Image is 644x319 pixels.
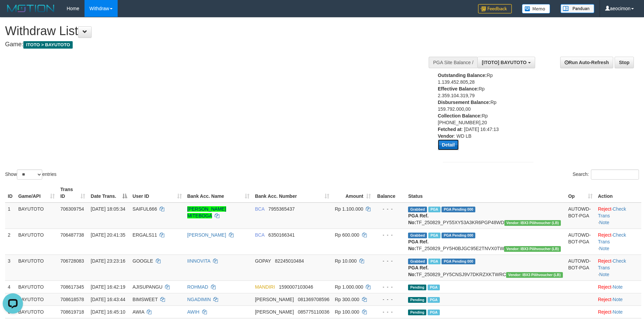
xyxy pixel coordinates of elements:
a: [PERSON_NAME] [187,232,226,238]
span: Marked by aeojona [428,233,440,238]
a: NGADIMIN [187,297,211,302]
b: Fetched at [438,127,461,132]
span: BIMSWEET [133,297,158,302]
span: [PERSON_NAME] [255,309,294,315]
span: PGA Pending [442,259,475,264]
div: - - - [376,232,403,238]
a: Reject [598,232,612,238]
span: 708618578 [60,297,84,302]
a: Reject [598,258,612,264]
td: 3 [5,255,16,281]
b: Outstanding Balance: [438,73,487,78]
a: Note [613,297,623,302]
a: Run Auto-Refresh [560,57,613,68]
td: BAYUTOTO [16,203,58,229]
span: Vendor URL: https://dashboard.q2checkout.com/secure [506,272,563,278]
a: Check Trans [598,258,626,270]
td: TF_250829_PY5CNSJ9V7DKRZXKTWRC [405,255,565,281]
span: Copy 085775110036 to clipboard [298,309,329,315]
span: Rp 1.100.000 [335,206,363,212]
a: Note [599,246,610,251]
span: Copy 7955365437 to clipboard [268,206,295,212]
td: BAYUTOTO [16,293,58,305]
span: Marked by aeojona [428,259,440,264]
button: [ITOTO] BAYUTOTO [477,57,535,68]
td: · · [595,203,641,229]
a: Note [599,220,610,225]
img: Button%20Memo.svg [522,4,550,14]
span: 706309754 [60,206,84,212]
span: MANDIRI [255,284,275,290]
td: AUTOWD-BOT-PGA [566,203,595,229]
div: - - - [376,206,403,212]
span: [DATE] 18:05:34 [91,206,125,212]
span: Grabbed [408,233,427,238]
span: Copy 82245010484 to clipboard [275,258,304,264]
th: User ID: activate to sort column ascending [130,183,185,203]
a: Note [613,284,623,290]
span: [PERSON_NAME] [255,297,294,302]
a: Reject [598,309,612,315]
td: 4 [5,281,16,293]
span: BCA [255,232,264,238]
span: AWIA [133,309,144,315]
a: ROHMAD [187,284,208,290]
span: [ITOTO] BAYUTOTO [482,60,526,65]
a: [PERSON_NAME] MITEBOGA [187,206,226,218]
img: MOTION_logo.png [5,3,56,14]
td: AUTOWD-BOT-PGA [566,255,595,281]
th: Date Trans.: activate to sort column descending [88,183,130,203]
a: Reject [598,206,612,212]
th: Game/API: activate to sort column ascending [16,183,58,203]
th: ID [5,183,16,203]
span: AJISUPANGU [133,284,162,290]
span: Rp 10.000 [335,258,357,264]
span: Grabbed [408,259,427,264]
th: Status [405,183,565,203]
label: Show entries [5,169,56,180]
td: AUTOWD-BOT-PGA [566,229,595,255]
span: Pending [408,297,426,303]
span: [DATE] 16:43:44 [91,297,125,302]
span: Copy 6350166341 to clipboard [268,232,295,238]
span: Rp 1.000.000 [335,284,363,290]
b: Collection Balance: [438,113,482,118]
span: PGA Pending [442,233,475,238]
span: ERGALS11 [133,232,157,238]
div: - - - [376,296,403,303]
span: Rp 600.000 [335,232,359,238]
td: TF_250829_PY55XY53A3KR6PGP48WD [405,203,565,229]
span: 706728083 [60,258,84,264]
th: Amount: activate to sort column ascending [332,183,373,203]
span: [DATE] 16:42:19 [91,284,125,290]
h1: Withdraw List [5,24,423,38]
a: AWIH [187,309,199,315]
input: Search: [591,169,639,180]
span: Marked by aeojona [428,310,439,315]
span: ITOTO > BAYUTOTO [23,41,73,49]
td: · · [595,255,641,281]
h4: Game: [5,41,423,48]
span: [DATE] 20:41:35 [91,232,125,238]
a: Reject [598,297,612,302]
button: Detail [438,139,459,150]
select: Showentries [17,169,42,180]
a: Reject [598,284,612,290]
td: 2 [5,229,16,255]
div: - - - [376,284,403,290]
td: BAYUTOTO [16,255,58,281]
span: Pending [408,310,426,315]
td: · [595,305,641,318]
td: · [595,293,641,305]
span: GOPAY [255,258,271,264]
a: Stop [615,57,634,68]
th: Bank Acc. Number: activate to sort column ascending [252,183,332,203]
b: Vendor [438,133,454,139]
span: Marked by aeotom [428,285,439,290]
th: Trans ID: activate to sort column ascending [57,183,88,203]
span: Rp 300.000 [335,297,359,302]
span: 706487738 [60,232,84,238]
span: Vendor URL: https://dashboard.q2checkout.com/secure [504,246,561,252]
span: Vendor URL: https://dashboard.q2checkout.com/secure [504,220,561,226]
button: Open LiveChat chat widget [3,3,23,23]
